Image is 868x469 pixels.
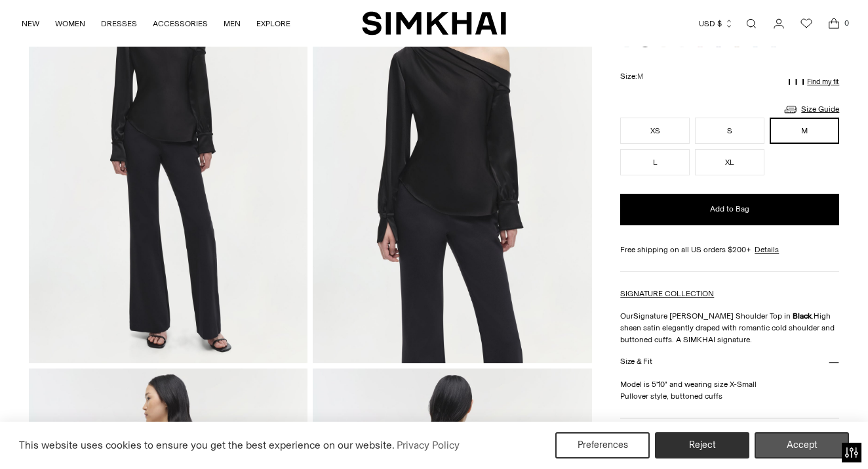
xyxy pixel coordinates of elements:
[620,418,839,452] button: More Details
[620,357,652,366] h3: Size & Fit
[695,149,764,175] button: XL
[620,149,690,175] button: L
[620,70,643,83] label: Size:
[699,9,734,38] button: USD $
[821,11,847,37] a: Open cart modal
[620,289,714,298] a: SIGNATURE COLLECTION
[620,194,839,225] button: Add to Bag
[22,9,39,38] a: NEW
[738,11,764,37] a: Open search modal
[770,118,839,144] button: M
[655,432,749,458] button: Reject
[783,101,839,118] a: Size Guide
[620,310,839,346] p: Our Signature [PERSON_NAME] Shoulder Top in . High sheen satin elegantly draped with romantic col...
[766,11,792,37] a: Go to the account page
[55,9,85,38] a: WOMEN
[840,17,852,29] span: 0
[620,118,690,144] button: XS
[637,72,643,81] span: M
[395,435,462,455] a: Privacy Policy (opens in a new tab)
[620,346,839,379] button: Size & Fit
[793,11,819,37] a: Wishlist
[695,118,764,144] button: S
[755,244,779,256] a: Details
[793,311,812,321] strong: Black
[153,9,208,38] a: ACCESSORIES
[101,9,137,38] a: DRESSES
[620,378,839,402] p: Model is 5'10" and wearing size X-Small Pullover style, buttoned cuffs
[620,244,839,256] div: Free shipping on all US orders $200+
[19,439,395,451] span: This website uses cookies to ensure you get the best experience on our website.
[555,432,650,458] button: Preferences
[362,11,506,36] a: SIMKHAI
[755,432,849,458] button: Accept
[710,204,749,215] span: Add to Bag
[256,9,290,38] a: EXPLORE
[224,9,241,38] a: MEN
